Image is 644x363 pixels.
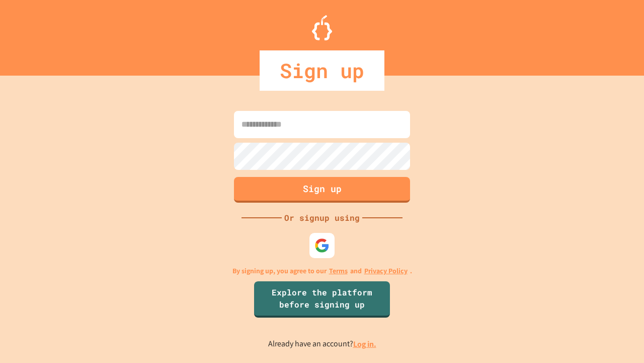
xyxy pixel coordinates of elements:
[260,50,384,91] div: Sign up
[268,338,376,350] p: Already have an account?
[314,238,330,253] img: google-icon.svg
[282,212,362,224] div: Or signup using
[353,339,376,349] a: Log in.
[234,177,410,203] button: Sign up
[329,266,348,276] a: Terms
[254,281,390,318] a: Explore the platform before signing up
[232,266,412,276] p: By signing up, you agree to our and .
[312,15,332,40] img: Logo.svg
[364,266,408,276] a: Privacy Policy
